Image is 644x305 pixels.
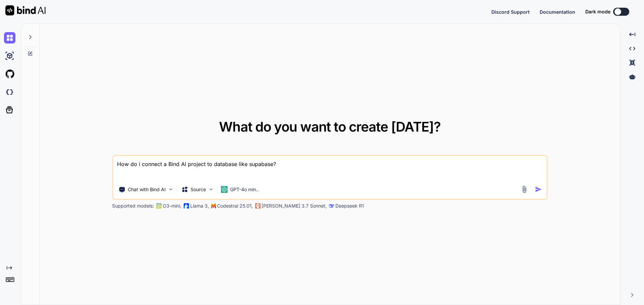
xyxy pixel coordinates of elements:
[156,203,161,209] img: GPT-4
[219,119,441,135] span: What do you want to create [DATE]?
[585,8,610,15] span: Dark mode
[217,203,253,209] p: Codestral 25.01,
[4,86,15,98] img: darkCloudIdeIcon
[128,186,166,193] p: Chat with Bind AI
[208,186,214,192] img: Pick Models
[255,203,260,209] img: claude
[168,186,173,192] img: Pick Tools
[191,186,206,193] p: Source
[211,204,216,208] img: Mistral-AI
[4,32,15,44] img: chat
[335,203,364,209] p: Deepseek R1
[5,5,46,15] img: Bind AI
[221,186,227,193] img: GPT-4o mini
[535,186,542,193] img: icon
[4,50,15,62] img: ai-studio
[4,68,15,80] img: githubLight
[183,203,189,209] img: Llama2
[230,186,259,193] p: GPT-4o min..
[163,203,181,209] p: O3-mini,
[113,156,547,181] textarea: How do i connect a Bind AI project to database like supabase?
[329,203,334,209] img: claude
[521,185,528,193] img: attachment
[262,203,327,209] p: [PERSON_NAME] 3.7 Sonnet,
[491,8,530,15] button: Discord Support
[540,8,575,15] button: Documentation
[112,203,154,209] p: Supported models:
[190,203,209,209] p: Llama 3,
